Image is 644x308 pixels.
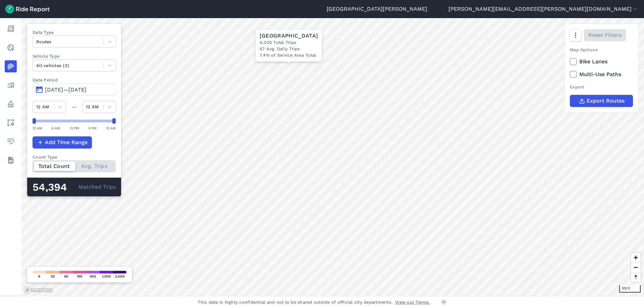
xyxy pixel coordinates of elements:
a: Areas [5,117,17,129]
div: 4,005 Total Trips [260,39,318,46]
div: 12 PM [70,125,79,131]
div: 7.4% of Service Area Total [260,52,318,59]
div: 12 AM [33,125,42,131]
div: Matched Trips [27,178,121,196]
div: 54,394 [33,183,78,192]
button: Export Routes [570,95,633,107]
label: Data Period [33,77,116,83]
div: Map Options [570,47,633,53]
a: Realtime [5,42,17,54]
button: Reset bearing to north [631,272,641,282]
button: Zoom out [631,262,641,272]
div: 300 ft [619,285,641,293]
label: Multi-Use Paths [570,70,633,78]
a: Heatmaps [5,60,17,72]
canvas: Map [21,18,644,296]
div: — [66,103,82,111]
label: Bike Lanes [570,58,633,66]
button: Reset Filters [584,29,626,41]
a: Datasets [5,154,17,166]
span: Add Time Range [45,138,88,146]
a: [GEOGRAPHIC_DATA][PERSON_NAME] [327,5,427,13]
a: Analyze [5,79,17,91]
button: [PERSON_NAME][EMAIL_ADDRESS][PERSON_NAME][DOMAIN_NAME] [448,5,639,13]
div: Count Type [33,154,116,160]
div: 67 Avg. Daily Trips [260,46,318,52]
button: [DATE]—[DATE] [33,83,116,96]
label: Data Type [33,29,116,36]
div: 6 PM [89,125,97,131]
img: Ride Report [5,5,50,13]
button: Zoom in [631,253,641,262]
a: Report [5,23,17,35]
button: Add Time Range [33,136,92,148]
span: Reset Filters [588,31,622,39]
div: [GEOGRAPHIC_DATA] [260,33,318,39]
a: Policy [5,98,17,110]
div: 12 AM [106,125,116,131]
label: Vehicle Type [33,53,116,59]
a: View our Terms. [395,299,430,305]
span: Export Routes [587,97,625,105]
div: Export [570,84,633,90]
span: [DATE]—[DATE] [45,86,87,93]
a: Health [5,135,17,147]
div: 6 AM [52,125,60,131]
a: Mapbox logo [23,286,53,294]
